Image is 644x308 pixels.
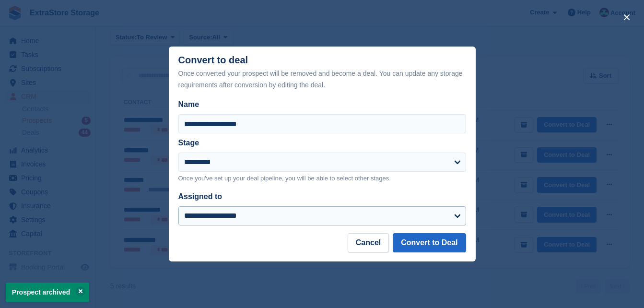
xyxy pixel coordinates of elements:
p: Prospect archived [6,283,89,302]
div: Once converted your prospect will be removed and become a deal. You can update any storage requir... [178,68,466,91]
button: Convert to Deal [393,233,466,252]
button: Cancel [348,233,389,252]
p: Once you've set up your deal pipeline, you will be able to select other stages. [178,174,466,183]
div: Convert to deal [178,55,466,91]
label: Name [178,99,466,110]
label: Stage [178,139,199,147]
button: close [619,10,634,25]
label: Assigned to [178,192,222,201]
